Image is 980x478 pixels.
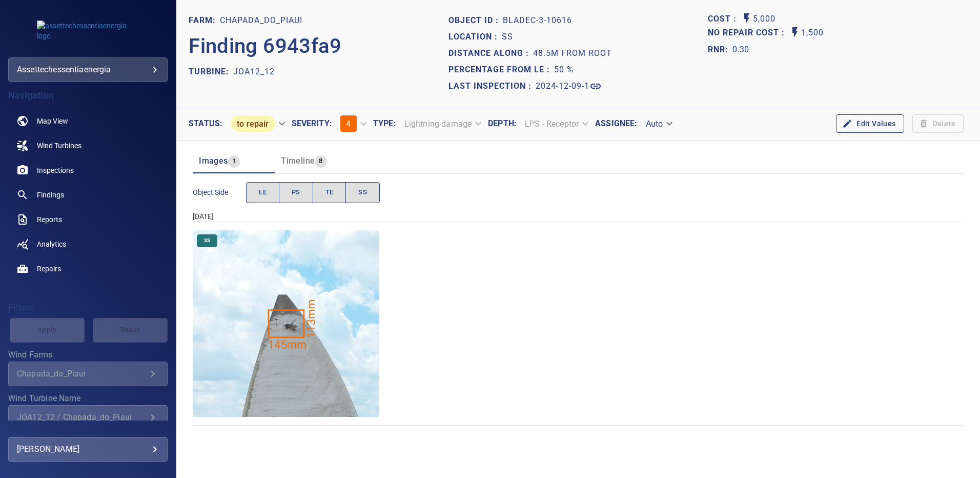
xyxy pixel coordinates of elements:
p: Location : [448,31,502,43]
label: Assignee : [595,120,637,128]
div: 4 [332,111,373,136]
span: Object Side [193,187,246,197]
p: JOA12_12 [233,66,275,78]
h4: Filters [8,303,168,313]
svg: Auto Cost [741,12,753,25]
a: map noActive [8,109,168,133]
p: Finding 6943fa9 [189,31,342,62]
span: Images [199,156,228,166]
div: [PERSON_NAME] [17,441,159,457]
span: Timeline [281,156,315,166]
label: Wind Farms [8,351,168,359]
div: Lightning damage [396,115,488,133]
img: Chapada_do_Piaui/JOA12_12/2024-12-09-1/2024-12-09-3/image206wp206.jpg [193,230,379,417]
p: 1,500 [801,26,824,40]
p: 5,000 [753,12,775,26]
span: PS [292,187,300,198]
span: Projected additional costs incurred by waiting 1 year to repair. This is a function of possible i... [708,26,789,40]
a: repairs noActive [8,256,168,281]
p: SS [502,31,513,43]
span: Inspections [37,165,74,175]
div: Wind Turbine Name [8,405,168,430]
span: TE [325,187,334,198]
p: Object ID : [448,14,503,27]
h4: Navigation [8,90,168,101]
div: assettechessentiaenergia [8,57,168,82]
button: LE [246,182,279,203]
a: windturbines noActive [8,133,168,158]
label: Depth : [488,120,517,128]
div: Chapada_do_Piaui [17,369,147,379]
span: Repairs [37,264,61,274]
span: Wind Turbines [37,141,81,151]
div: objectSide [246,182,380,203]
p: 0.30 [732,44,749,56]
label: Type : [373,120,396,128]
p: 2024-12-09-1 [536,80,589,92]
div: LPS - Receptor [517,115,595,133]
a: analytics noActive [8,232,168,256]
label: Wind Turbine Name [8,394,168,403]
a: reports noActive [8,207,168,232]
span: 8 [315,155,326,167]
span: Analytics [37,239,66,249]
p: Percentage from LE : [448,64,554,76]
span: Reports [37,214,62,225]
span: The base labour and equipment costs to repair the finding. Does not include the loss of productio... [708,12,741,26]
h1: Cost : [708,14,741,24]
span: Findings [37,190,64,200]
p: Chapada_do_Piaui [220,14,302,27]
img: assettechessentiaenergia-logo [37,21,139,41]
div: to repair [222,111,291,136]
a: inspections noActive [8,158,168,183]
p: FARM: [189,14,220,27]
span: The ratio of the additional incurred cost of repair in 1 year and the cost of repairing today. Fi... [708,42,749,58]
span: 4 [346,119,351,129]
div: Wind Farms [8,362,168,386]
span: Map View [37,116,68,126]
h1: No Repair Cost : [708,28,789,38]
button: Edit Values [836,114,904,133]
h1: RNR: [708,44,732,56]
button: TE [313,182,346,203]
p: 50 % [554,64,574,76]
span: SS [198,237,216,244]
button: SS [345,182,380,203]
svg: Auto No Repair Cost [789,26,801,38]
p: 48.5m from root [533,47,612,59]
span: 1 [228,155,240,167]
label: Status : [189,120,222,128]
a: 2024-12-09-1 [536,80,602,92]
span: SS [358,187,367,198]
p: bladeC-3-10616 [503,14,572,27]
div: Auto [638,115,680,133]
div: [DATE] [193,211,964,222]
p: Distance along : [448,47,533,59]
p: Last Inspection : [448,80,536,92]
div: JOA12_12 / Chapada_do_Piaui [17,412,147,422]
a: findings noActive [8,183,168,207]
label: Severity : [292,120,332,128]
span: to repair [231,119,275,129]
span: LE [259,187,267,198]
p: TURBINE: [189,66,233,78]
button: PS [279,182,313,203]
div: assettechessentiaenergia [17,62,159,78]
